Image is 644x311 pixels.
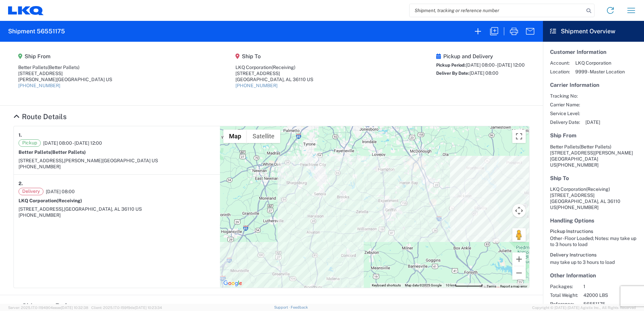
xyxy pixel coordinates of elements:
address: [GEOGRAPHIC_DATA], AL 36110 US [550,186,637,210]
div: Better Pallets [18,64,112,70]
strong: Better Pallets [19,149,86,155]
a: [PHONE_NUMBER] [235,83,278,88]
span: Deliver By Date: [436,71,470,76]
span: [DATE] [585,119,600,125]
a: Hide Details [13,112,67,121]
div: [STREET_ADDRESS] [18,70,112,76]
h5: Pickup and Delivery [436,53,525,60]
span: 10 km [446,283,455,287]
span: 1 [583,283,641,289]
span: (Receiving) [586,186,610,192]
span: [STREET_ADDRESS], [19,206,64,212]
div: [PERSON_NAME][GEOGRAPHIC_DATA] US [18,76,112,82]
span: Pickup [19,139,41,147]
span: Service Level: [550,110,580,116]
span: Reference: [550,301,578,307]
h6: Pickup Instructions [550,229,637,234]
span: [STREET_ADDRESS], [19,158,64,163]
div: [STREET_ADDRESS] [235,70,313,76]
button: Zoom in [512,252,526,266]
span: Pickup Period: [436,63,466,68]
span: Account: [550,60,570,66]
span: Delivery Date: [550,119,580,125]
span: [DATE] 08:00 [46,188,75,195]
span: (Better Pallets) [47,65,79,70]
button: Show satellite imagery [247,130,280,143]
h5: Ship To [550,175,637,181]
div: may take up to 3 hours to load [550,259,637,265]
h5: Carrier Information [550,82,637,88]
input: Shipment, tracking or reference number [410,4,584,17]
span: (Receiving) [57,198,82,203]
span: [GEOGRAPHIC_DATA], AL 36110 US [64,206,142,212]
div: Other - Floor Loaded; Notes: may take up to 3 hours to load [550,235,637,247]
address: [PERSON_NAME][GEOGRAPHIC_DATA] US [550,144,637,168]
strong: LKQ Corporation [19,198,82,203]
h6: Delivery Instructions [550,252,637,258]
span: Delivery [19,188,43,195]
span: Better Pallets [550,144,579,149]
span: Carrier Name: [550,102,580,108]
span: Map data ©2025 Google [405,283,442,287]
span: Total Weight: [550,292,578,298]
span: [STREET_ADDRESS] [550,150,594,155]
div: [PHONE_NUMBER] [19,212,215,218]
h5: Ship To [235,53,313,60]
span: 42000 LBS [583,292,641,298]
div: [GEOGRAPHIC_DATA], AL 36110 US [235,76,313,82]
a: Hide Details [13,302,93,310]
a: [PHONE_NUMBER] [18,83,60,88]
button: Drag Pegman onto the map to open Street View [512,228,526,242]
button: Show street map [223,130,247,143]
span: Server: 2025.17.0-1194904eeae [8,306,88,310]
button: Toggle fullscreen view [512,130,526,143]
a: Terms [487,284,496,288]
span: [PHONE_NUMBER] [556,162,599,168]
a: Report a map error [500,284,527,288]
span: [DATE] 08:00 [470,70,498,76]
button: Zoom out [512,266,526,280]
span: Packages: [550,283,578,289]
span: Location: [550,69,570,75]
span: [DATE] 10:23:34 [135,306,162,310]
div: LKQ Corporation [235,64,313,70]
span: 9999 - Master Location [575,69,625,75]
span: 56551175 [583,301,641,307]
button: Map camera controls [512,204,526,217]
span: (Better Pallets) [51,149,86,155]
h5: Handling Options [550,217,637,224]
strong: 2. [19,179,23,188]
span: [DATE] 08:00 - [DATE] 12:00 [43,140,102,146]
span: [DATE] 10:32:38 [61,306,88,310]
div: [PHONE_NUMBER] [19,164,215,170]
h5: Other Information [550,272,637,279]
h5: Customer Information [550,49,637,55]
button: Map Scale: 10 km per 78 pixels [444,283,485,288]
button: Keyboard shortcuts [372,283,401,288]
h5: Ship From [18,53,112,60]
span: Tracking No: [550,93,580,99]
span: LKQ Corporation [575,60,625,66]
h5: Ship From [550,132,637,139]
span: Copyright © [DATE]-[DATE] Agistix Inc., All Rights Reserved [532,305,636,311]
span: LKQ Corporation [STREET_ADDRESS] [550,186,610,198]
header: Shipment Overview [543,21,644,42]
strong: 1. [19,131,22,139]
span: [PHONE_NUMBER] [556,205,599,210]
a: Support [274,305,291,309]
span: (Better Pallets) [579,144,611,149]
a: Feedback [291,305,308,309]
img: Google [222,279,244,288]
h2: Shipment 56551175 [8,27,65,35]
a: Open this area in Google Maps (opens a new window) [222,279,244,288]
span: [PERSON_NAME][GEOGRAPHIC_DATA] US [64,158,158,163]
span: Client: 2025.17.0-159f9de [91,306,162,310]
span: [DATE] 08:00 - [DATE] 12:00 [466,62,525,68]
span: (Receiving) [271,65,295,70]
